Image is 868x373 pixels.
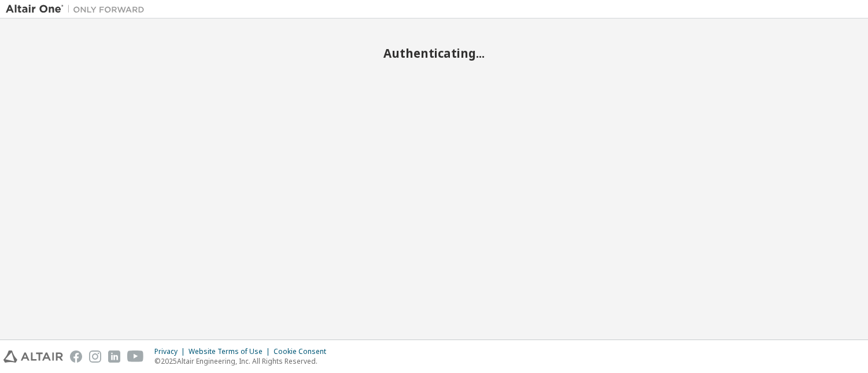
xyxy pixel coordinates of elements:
[274,347,333,356] div: Cookie Consent
[189,347,274,356] div: Website Terms of Use
[154,356,333,366] p: © 2025 Altair Engineering, Inc. All Rights Reserved.
[89,350,101,363] img: instagram.svg
[6,3,150,15] img: Altair One
[3,350,63,363] img: altair_logo.svg
[6,46,862,61] h2: Authenticating...
[154,347,189,356] div: Privacy
[108,350,120,363] img: linkedin.svg
[127,350,144,363] img: youtube.svg
[70,350,82,363] img: facebook.svg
